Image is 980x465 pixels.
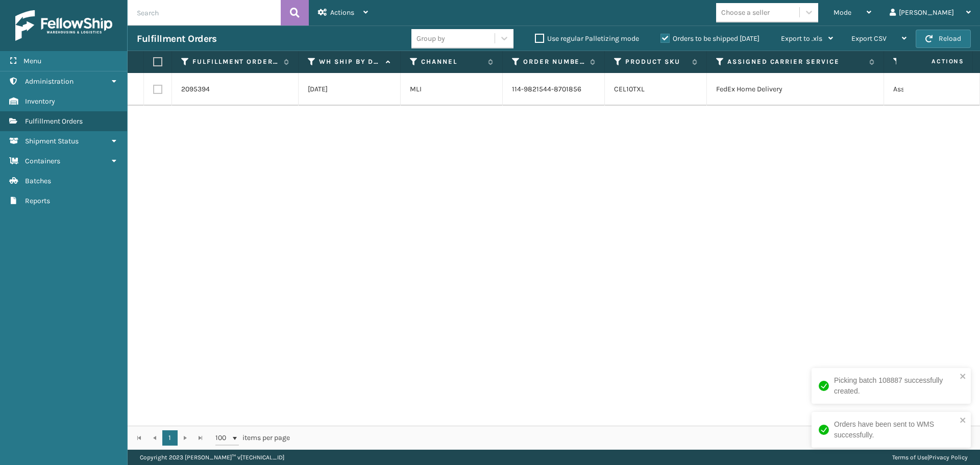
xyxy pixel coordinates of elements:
[523,57,585,66] label: Order Number
[25,77,73,86] span: Administration
[25,157,60,165] span: Containers
[25,97,55,106] span: Inventory
[330,8,354,17] span: Actions
[899,53,970,70] span: Actions
[960,416,967,426] button: close
[181,84,210,94] a: 2095394
[25,117,83,126] span: Fulfillment Orders
[960,372,967,382] button: close
[781,34,822,43] span: Export to .xls
[15,10,112,41] img: logo
[299,73,401,106] td: [DATE]
[215,430,290,446] span: items per page
[834,375,957,397] div: Picking batch 108887 successfully created.
[23,57,41,65] span: Menu
[535,34,639,43] label: Use regular Palletizing mode
[614,85,645,93] a: CEL10TXL
[707,73,884,106] td: FedEx Home Delivery
[834,8,851,17] span: Mode
[421,57,483,66] label: Channel
[851,34,887,43] span: Export CSV
[215,433,231,443] span: 100
[625,57,687,66] label: Product SKU
[192,57,279,66] label: Fulfillment Order Id
[25,177,51,185] span: Batches
[137,33,216,45] h3: Fulfillment Orders
[660,34,759,43] label: Orders to be shipped [DATE]
[140,450,284,465] p: Copyright 2023 [PERSON_NAME]™ v [TECHNICAL_ID]
[727,57,864,66] label: Assigned Carrier Service
[721,7,770,18] div: Choose a seller
[834,419,957,440] div: Orders have been sent to WMS successfully.
[25,197,50,205] span: Reports
[304,433,969,443] div: 1 - 1 of 1 items
[162,430,178,446] a: 1
[319,57,381,66] label: WH Ship By Date
[416,33,445,44] div: Group by
[401,73,503,106] td: MLI
[25,137,79,145] span: Shipment Status
[503,73,605,106] td: 114-9821544-8701856
[916,30,971,48] button: Reload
